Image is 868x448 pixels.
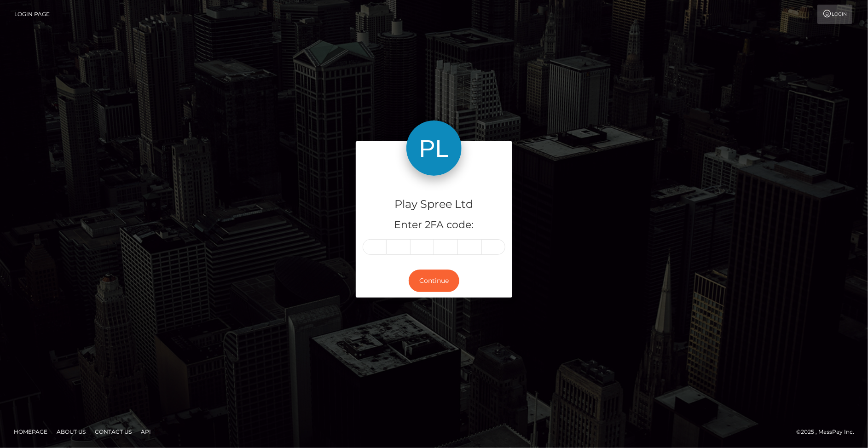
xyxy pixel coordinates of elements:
a: Homepage [10,425,51,439]
img: Play Spree Ltd [406,121,462,176]
h5: Enter 2FA code: [363,218,505,232]
a: API [137,425,155,439]
button: Continue [409,270,459,292]
a: About Us [53,425,89,439]
h4: Play Spree Ltd [363,196,505,213]
a: Contact Us [91,425,135,439]
a: Login Page [14,5,50,24]
a: Login [817,5,852,24]
div: © 2025 , MassPay Inc. [796,427,861,437]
